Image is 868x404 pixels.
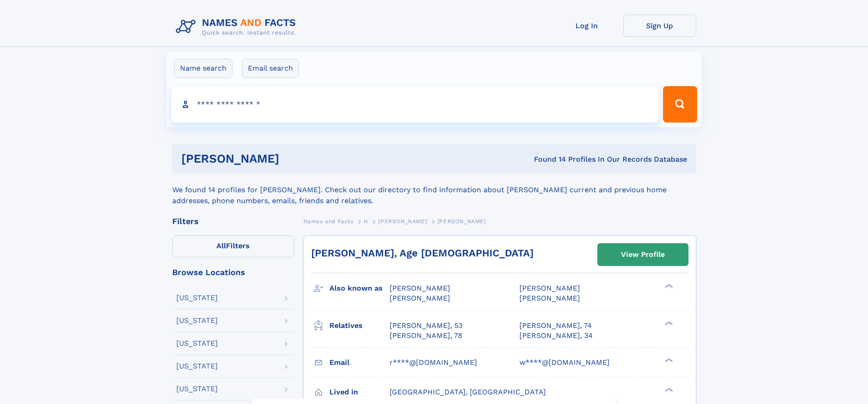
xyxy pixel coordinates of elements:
[176,363,218,370] div: [US_STATE]
[176,317,218,324] div: [US_STATE]
[329,355,390,370] h3: Email
[172,174,696,206] div: We found 14 profiles for [PERSON_NAME]. Check out our directory to find information about [PERSON...
[176,340,218,347] div: [US_STATE]
[406,154,687,164] div: Found 14 Profiles In Our Records Database
[172,217,294,225] div: Filters
[216,241,226,250] span: All
[171,86,659,123] input: search input
[621,244,665,265] div: View Profile
[311,247,534,259] a: [PERSON_NAME], Age [DEMOGRAPHIC_DATA]
[663,86,697,123] button: Search Button
[390,294,450,302] span: [PERSON_NAME]
[329,318,390,333] h3: Relatives
[329,281,390,296] h3: Also known as
[623,15,696,37] a: Sign Up
[364,215,368,227] a: H
[378,218,427,225] span: [PERSON_NAME]
[663,357,673,363] div: ❯
[390,331,462,341] a: [PERSON_NAME], 78
[437,218,486,225] span: [PERSON_NAME]
[174,59,232,78] label: Name search
[663,387,673,393] div: ❯
[598,244,688,266] a: View Profile
[550,15,623,37] a: Log In
[378,215,427,227] a: [PERSON_NAME]
[390,321,462,331] a: [PERSON_NAME], 53
[390,284,450,292] span: [PERSON_NAME]
[390,388,546,396] span: [GEOGRAPHIC_DATA], [GEOGRAPHIC_DATA]
[663,320,673,326] div: ❯
[519,321,592,331] a: [PERSON_NAME], 74
[172,15,303,39] img: Logo Names and Facts
[519,294,580,302] span: [PERSON_NAME]
[172,268,294,276] div: Browse Locations
[176,294,218,302] div: [US_STATE]
[303,215,354,227] a: Names and Facts
[519,284,580,292] span: [PERSON_NAME]
[176,385,218,393] div: [US_STATE]
[242,59,299,78] label: Email search
[364,218,368,225] span: H
[181,153,407,164] h1: [PERSON_NAME]
[663,283,673,289] div: ❯
[329,384,390,400] h3: Lived in
[172,235,294,257] label: Filters
[519,331,593,341] a: [PERSON_NAME], 34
